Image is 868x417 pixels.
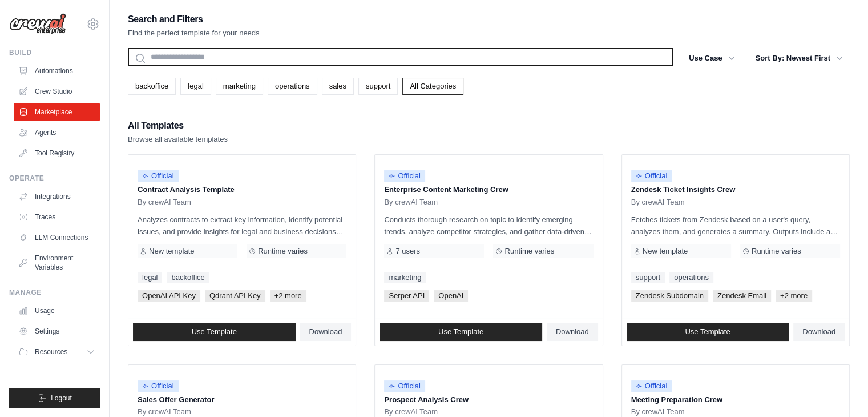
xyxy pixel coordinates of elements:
[128,11,260,27] h2: Search and Filters
[358,78,398,95] a: support
[631,290,708,302] span: Zendesk Subdomain
[752,247,801,256] span: Runtime varies
[149,247,194,256] span: New template
[180,78,211,95] a: legal
[9,388,100,408] button: Logout
[631,380,672,392] span: Official
[380,323,542,341] a: Use Template
[138,272,162,283] a: legal
[384,272,426,283] a: marketing
[14,144,100,162] a: Tool Registry
[14,249,100,276] a: Environment Variables
[138,394,346,406] p: Sales Offer Generator
[128,118,228,134] h2: All Templates
[627,323,789,341] a: Use Template
[138,290,200,302] span: OpenAI API Key
[384,170,425,182] span: Official
[395,247,420,256] span: 7 users
[384,394,593,406] p: Prospect Analysis Crew
[9,288,100,297] div: Manage
[14,302,100,320] a: Usage
[776,290,812,302] span: +2 more
[138,214,346,238] p: Analyzes contracts to extract key information, identify potential issues, and provide insights fo...
[322,78,354,95] a: sales
[631,214,840,238] p: Fetches tickets from Zendesk based on a user's query, analyzes them, and generates a summary. Out...
[384,380,425,392] span: Official
[138,407,191,416] span: By crewAI Team
[14,187,100,206] a: Integrations
[556,327,589,336] span: Download
[384,184,593,195] p: Enterprise Content Marketing Crew
[133,323,296,341] a: Use Template
[749,48,850,69] button: Sort By: Newest First
[631,184,840,195] p: Zendesk Ticket Insights Crew
[216,78,263,95] a: marketing
[793,323,845,341] a: Download
[802,327,835,336] span: Download
[14,208,100,226] a: Traces
[128,27,260,39] p: Find the perfect template for your needs
[631,198,685,207] span: By crewAI Team
[384,214,593,238] p: Conducts thorough research on topic to identify emerging trends, analyze competitor strategies, a...
[631,394,840,406] p: Meeting Preparation Crew
[384,198,438,207] span: By crewAI Team
[167,272,209,283] a: backoffice
[631,272,665,283] a: support
[128,78,176,95] a: backoffice
[268,78,317,95] a: operations
[14,322,100,340] a: Settings
[14,123,100,142] a: Agents
[309,327,342,336] span: Download
[138,184,346,195] p: Contract Analysis Template
[9,48,100,57] div: Build
[138,380,179,392] span: Official
[504,247,554,256] span: Runtime varies
[682,48,742,69] button: Use Case
[192,327,237,336] span: Use Template
[669,272,713,283] a: operations
[205,290,265,302] span: Qdrant API Key
[138,198,191,207] span: By crewAI Team
[14,228,100,247] a: LLM Connections
[631,170,672,182] span: Official
[14,103,100,121] a: Marketplace
[713,290,771,302] span: Zendesk Email
[434,290,468,302] span: OpenAI
[128,134,228,145] p: Browse all available templates
[384,290,429,302] span: Serper API
[300,323,352,341] a: Download
[14,343,100,361] button: Resources
[270,290,306,302] span: +2 more
[643,247,688,256] span: New template
[51,394,72,403] span: Logout
[438,327,483,336] span: Use Template
[631,407,685,416] span: By crewAI Team
[14,62,100,80] a: Automations
[402,78,463,95] a: All Categories
[384,407,438,416] span: By crewAI Team
[547,323,598,341] a: Download
[9,13,66,35] img: Logo
[14,82,100,101] a: Crew Studio
[138,170,179,182] span: Official
[258,247,308,256] span: Runtime varies
[685,327,730,336] span: Use Template
[35,347,67,356] span: Resources
[9,174,100,183] div: Operate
